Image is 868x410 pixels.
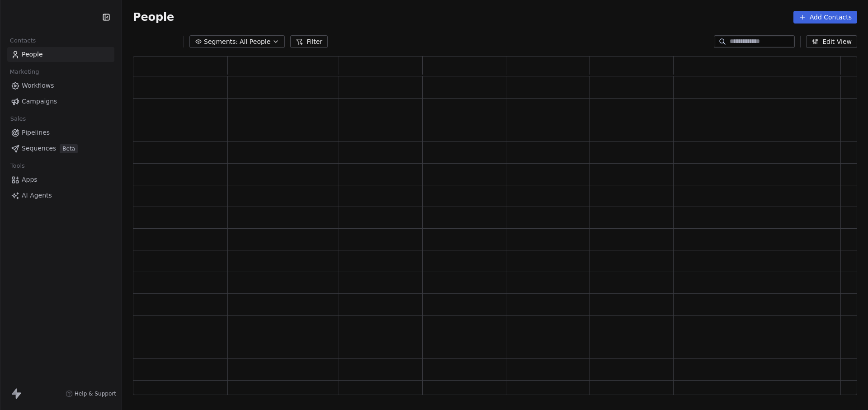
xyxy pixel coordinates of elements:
span: All People [240,37,270,47]
a: SequencesBeta [7,141,114,156]
span: Apps [22,175,38,184]
a: AI Agents [7,188,114,203]
button: Add Contacts [793,11,857,24]
span: People [133,10,174,24]
span: Pipelines [22,128,50,137]
span: AI Agents [22,191,52,200]
a: Workflows [7,78,114,93]
a: Campaigns [7,94,114,109]
span: Segments: [204,37,238,47]
span: Marketing [6,65,43,79]
span: People [22,50,43,59]
span: Beta [60,144,78,153]
button: Filter [290,35,328,48]
a: Pipelines [7,125,114,140]
span: Tools [6,159,28,173]
span: Workflows [22,81,54,90]
a: Help & Support [66,390,116,397]
span: Help & Support [75,390,116,397]
a: People [7,47,114,62]
span: Campaigns [22,97,57,106]
span: Contacts [6,34,40,47]
span: Sales [6,112,30,126]
span: Sequences [22,144,56,153]
a: Apps [7,172,114,187]
button: Edit View [806,35,857,48]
